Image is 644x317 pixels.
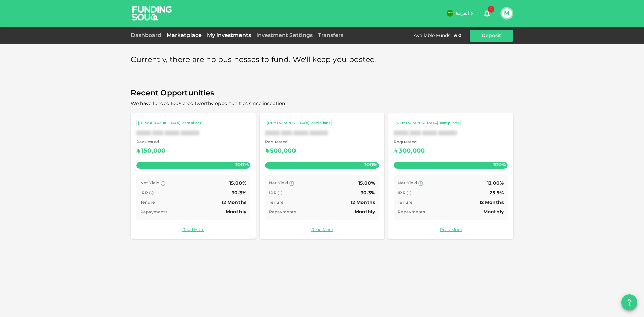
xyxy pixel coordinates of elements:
a: Transfers [315,33,346,38]
div: 500,000 [270,146,296,157]
span: 30.3% [232,191,246,195]
div: XXXX XXX XXXX XXXXX [136,130,250,137]
span: 100% [363,160,379,170]
span: 100% [234,160,250,170]
span: 15.00% [229,181,246,186]
span: IRR [398,191,406,195]
span: 12 Months [222,200,246,205]
a: Read More [136,227,250,233]
span: Requested [136,139,165,146]
a: Read More [265,227,379,233]
a: [DEMOGRAPHIC_DATA]-compliantXXXX XXX XXXX XXXXX Requested ʢ150,000100% Net Yield 15.00% IRR 30.3%... [131,113,256,239]
span: Monthly [355,210,375,214]
span: العربية [455,11,469,16]
div: [DEMOGRAPHIC_DATA]-compliant [267,120,330,126]
div: [DEMOGRAPHIC_DATA]-compliant [395,120,459,126]
div: XXXX XXX XXXX XXXXX [265,130,379,137]
span: IRR [140,191,148,195]
button: 0 [480,7,494,20]
span: Monthly [226,210,246,214]
img: flag-sa.b9a346574cdc8950dd34b50780441f57.svg [447,10,453,17]
span: Requested [394,139,425,146]
span: 100% [491,160,508,170]
span: 25.9% [490,191,504,195]
a: [DEMOGRAPHIC_DATA]-compliantXXXX XXX XXXX XXXXX Requested ʢ300,000100% Net Yield 13.00% IRR 25.9%... [388,113,513,239]
span: Tenure [269,201,283,205]
div: 300,000 [399,146,425,157]
span: Repayments [140,210,167,214]
span: Recent Opportunities [131,87,513,100]
button: question [621,294,637,310]
div: [DEMOGRAPHIC_DATA]-compliant [138,120,201,126]
span: Net Yield [269,181,288,186]
a: My Investments [204,33,254,38]
div: ʢ [136,146,140,157]
span: Monthly [483,210,504,214]
span: Net Yield [398,181,417,186]
span: 12 Months [479,200,504,205]
span: Repayments [269,210,296,214]
span: 12 Months [351,200,375,205]
span: We have funded 100+ creditworthy opportunities since inception [131,101,285,106]
div: XXXX XXX XXXX XXXXX [394,130,508,137]
div: Available Funds : [414,32,451,39]
span: Tenure [398,201,412,205]
span: 15.00% [358,181,375,186]
span: Requested [265,139,296,146]
span: IRR [269,191,277,195]
button: M [502,8,512,18]
a: Marketplace [164,33,204,38]
a: [DEMOGRAPHIC_DATA]-compliantXXXX XXX XXXX XXXXX Requested ʢ500,000100% Net Yield 15.00% IRR 30.3%... [260,113,384,239]
a: Dashboard [131,33,164,38]
span: Tenure [140,201,155,205]
span: 30.3% [361,191,375,195]
div: 150,000 [141,146,165,157]
a: Read More [394,227,508,233]
div: ʢ [394,146,397,157]
div: ʢ 0 [454,32,462,39]
span: Net Yield [140,181,160,186]
button: Deposit [470,30,513,42]
span: 13.00% [487,181,504,186]
span: Repayments [398,210,425,214]
a: Investment Settings [254,33,315,38]
div: ʢ [265,146,269,157]
span: 0 [488,6,494,13]
span: Currently, there are no businesses to fund. We'll keep you posted! [131,54,377,67]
